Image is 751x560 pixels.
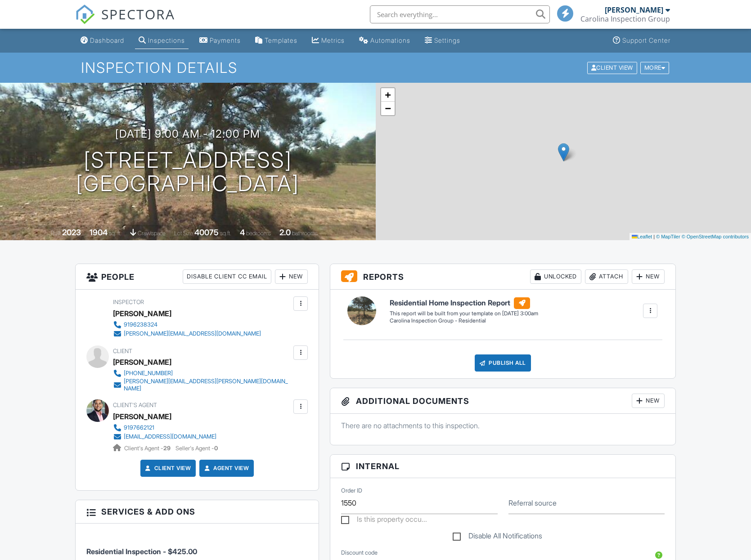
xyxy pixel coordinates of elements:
[341,421,665,430] p: There are no attachments to this inspection.
[656,234,680,239] a: © MapTiler
[246,230,271,237] span: bedrooms
[381,102,395,115] a: Zoom out
[632,394,665,408] div: New
[113,320,261,329] a: 9196238324
[202,464,249,473] a: Agent View
[653,234,655,239] span: |
[51,230,61,237] span: Built
[341,515,427,526] label: Is this property occupied?
[558,143,569,161] img: Marker
[90,36,124,44] div: Dashboard
[90,228,108,237] div: 1904
[174,230,193,237] span: Lot Size
[355,32,414,49] a: Automations (Basic)
[62,228,81,237] div: 2023
[135,32,189,49] a: Inspections
[113,423,216,432] a: 9197662121
[113,307,171,320] div: [PERSON_NAME]
[330,455,675,478] h3: Internal
[144,464,191,473] a: Client View
[508,498,557,508] label: Referral source
[75,4,95,24] img: The Best Home Inspection Software - Spectora
[113,369,291,378] a: [PHONE_NUMBER]
[124,424,154,431] div: 9197662121
[605,5,663,14] div: [PERSON_NAME]
[530,269,581,284] div: Unlocked
[587,62,637,74] div: Client View
[421,32,464,49] a: Settings
[124,445,172,452] span: Client's Agent -
[109,230,121,237] span: sq. ft.
[138,230,166,237] span: crawlspace
[321,36,345,44] div: Metrics
[124,433,216,440] div: [EMAIL_ADDRESS][DOMAIN_NAME]
[586,64,639,71] a: Client View
[279,228,291,237] div: 2.0
[341,487,362,495] label: Order ID
[632,234,652,239] a: Leaflet
[580,14,670,23] div: Carolina Inspection Group
[390,317,538,325] div: Carolina Inspection Group - Residential
[113,410,171,423] a: [PERSON_NAME]
[124,330,261,337] div: [PERSON_NAME][EMAIL_ADDRESS][DOMAIN_NAME]
[113,329,261,338] a: [PERSON_NAME][EMAIL_ADDRESS][DOMAIN_NAME]
[252,32,301,49] a: Templates
[434,36,460,44] div: Settings
[220,230,231,237] span: sq.ft.
[76,148,299,196] h1: [STREET_ADDRESS] [GEOGRAPHIC_DATA]
[330,388,675,414] h3: Additional Documents
[113,402,157,408] span: Client's Agent
[330,264,675,290] h3: Reports
[75,12,175,31] a: SPECTORA
[609,32,674,49] a: Support Center
[163,445,171,452] strong: 29
[585,269,628,284] div: Attach
[196,32,244,49] a: Payments
[308,32,348,49] a: Metrics
[77,32,128,49] a: Dashboard
[390,297,538,309] h6: Residential Home Inspection Report
[86,547,197,556] span: Residential Inspection - $425.00
[632,269,665,284] div: New
[265,36,297,44] div: Templates
[115,128,260,140] h3: [DATE] 9:00 am - 12:00 pm
[148,36,185,44] div: Inspections
[124,321,157,328] div: 9196238324
[385,89,391,100] span: +
[113,299,144,305] span: Inspector
[275,269,308,284] div: New
[240,228,245,237] div: 4
[341,549,378,557] label: Discount code
[113,378,291,392] a: [PERSON_NAME][EMAIL_ADDRESS][PERSON_NAME][DOMAIN_NAME]
[76,500,319,524] h3: Services & Add ons
[385,103,391,114] span: −
[370,5,550,23] input: Search everything...
[194,228,219,237] div: 40075
[124,370,173,377] div: [PHONE_NUMBER]
[390,310,538,317] div: This report will be built from your template on [DATE] 3:00am
[76,264,319,290] h3: People
[381,88,395,102] a: Zoom in
[640,62,670,74] div: More
[682,234,749,239] a: © OpenStreetMap contributors
[113,355,171,369] div: [PERSON_NAME]
[175,445,218,452] span: Seller's Agent -
[622,36,670,44] div: Support Center
[210,36,241,44] div: Payments
[292,230,318,237] span: bathrooms
[183,269,271,284] div: Disable Client CC Email
[370,36,410,44] div: Automations
[101,4,175,23] span: SPECTORA
[453,532,542,543] label: Disable All Notifications
[214,445,218,452] strong: 0
[113,348,132,354] span: Client
[475,354,531,372] div: Publish All
[124,378,291,392] div: [PERSON_NAME][EMAIL_ADDRESS][PERSON_NAME][DOMAIN_NAME]
[81,60,670,76] h1: Inspection Details
[113,432,216,441] a: [EMAIL_ADDRESS][DOMAIN_NAME]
